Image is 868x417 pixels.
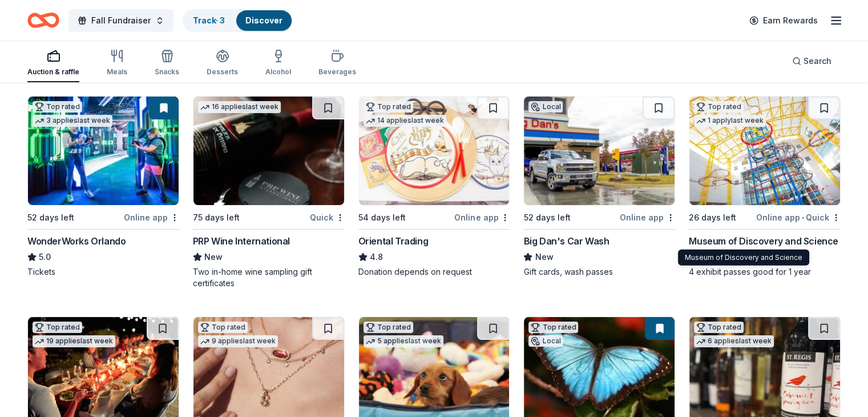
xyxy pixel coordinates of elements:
[27,45,79,82] button: Auction & raffle
[358,266,510,278] div: Donation depends on request
[193,211,240,224] div: 75 days left
[198,335,278,347] div: 9 applies last week
[358,211,406,224] div: 54 days left
[107,67,127,77] div: Meals
[359,97,510,205] img: Image for Oriental Trading
[193,96,345,289] a: Image for PRP Wine International16 applieslast week75 days leftQuickPRP Wine InternationalNewTwo ...
[265,45,291,82] button: Alcohol
[27,234,126,248] div: WonderWorks Orlando
[364,101,413,113] div: Top rated
[207,67,238,77] div: Desserts
[155,45,179,82] button: Snacks
[364,322,413,333] div: Top rated
[33,322,82,333] div: Top rated
[689,96,841,278] a: Image for Museum of Discovery and ScienceTop rated1 applylast week26 days leftOnline app•QuickMus...
[33,335,115,347] div: 19 applies last week
[207,45,238,82] button: Desserts
[193,234,290,248] div: PRP Wine International
[535,250,553,264] span: New
[265,67,291,77] div: Alcohol
[678,250,809,266] div: Museum of Discovery and Science
[155,67,179,77] div: Snacks
[528,335,563,347] div: Local
[689,97,840,205] img: Image for Museum of Discovery and Science
[528,322,578,333] div: Top rated
[204,250,223,264] span: New
[33,115,112,127] div: 3 applies last week
[528,101,563,113] div: Local
[689,234,838,248] div: Museum of Discovery and Science
[183,9,293,32] button: Track· 3Discover
[523,96,675,278] a: Image for Big Dan's Car WashLocal52 days leftOnline appBig Dan's Car WashNewGift cards, wash passes
[694,115,766,127] div: 1 apply last week
[27,67,79,77] div: Auction & raffle
[783,50,841,73] button: Search
[318,45,356,82] button: Beverages
[742,10,825,31] a: Earn Rewards
[28,97,179,205] img: Image for WonderWorks Orlando
[454,210,510,224] div: Online app
[39,250,51,264] span: 5.0
[364,115,446,127] div: 14 applies last week
[694,322,744,333] div: Top rated
[756,210,841,224] div: Online app Quick
[689,211,736,224] div: 26 days left
[310,210,345,224] div: Quick
[694,335,774,347] div: 6 applies last week
[620,210,675,224] div: Online app
[27,96,179,278] a: Image for WonderWorks OrlandoTop rated3 applieslast week52 days leftOnline appWonderWorks Orlando...
[91,14,151,27] span: Fall Fundraiser
[804,54,831,68] span: Search
[27,7,59,34] a: Home
[198,322,248,333] div: Top rated
[193,266,345,289] div: Two in-home wine sampling gift certificates
[523,266,675,278] div: Gift cards, wash passes
[523,234,609,248] div: Big Dan's Car Wash
[245,15,282,25] a: Discover
[124,210,179,224] div: Online app
[198,101,281,113] div: 16 applies last week
[193,97,344,205] img: Image for PRP Wine International
[689,266,841,278] div: 4 exhibit passes good for 1 year
[358,96,510,278] a: Image for Oriental TradingTop rated14 applieslast week54 days leftOnline appOriental Trading4.8Do...
[33,101,82,113] div: Top rated
[802,213,804,222] span: •
[370,250,383,264] span: 4.8
[524,97,675,205] img: Image for Big Dan's Car Wash
[107,45,127,82] button: Meals
[358,234,429,248] div: Oriental Trading
[27,211,74,224] div: 52 days left
[523,211,570,224] div: 52 days left
[193,15,225,25] a: Track· 3
[694,101,744,113] div: Top rated
[27,266,179,278] div: Tickets
[364,335,443,347] div: 5 applies last week
[318,67,356,77] div: Beverages
[68,9,173,32] button: Fall Fundraiser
